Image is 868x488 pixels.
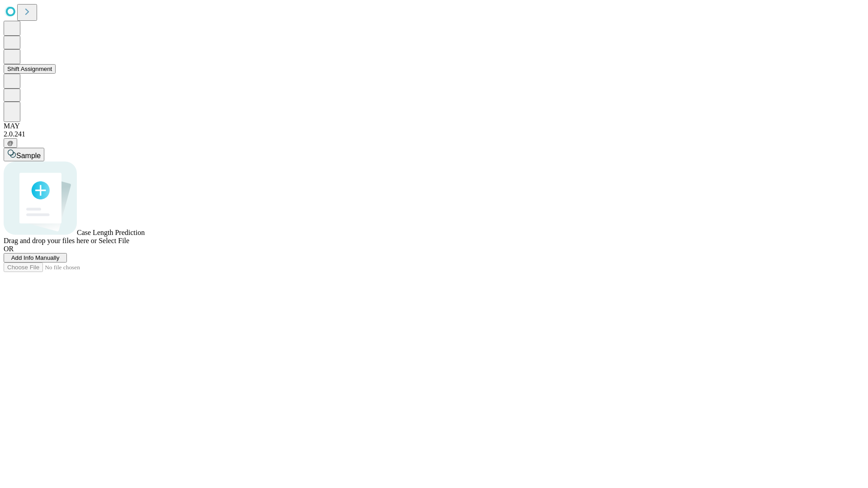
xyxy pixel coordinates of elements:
[4,138,17,148] button: @
[16,152,41,160] span: Sample
[99,237,129,244] span: Select File
[4,130,864,138] div: 2.0.241
[4,245,14,253] span: OR
[11,254,60,261] span: Add Info Manually
[4,122,864,130] div: MAY
[4,148,44,161] button: Sample
[4,237,97,244] span: Drag and drop your files here or
[4,64,56,74] button: Shift Assignment
[4,253,67,263] button: Add Info Manually
[7,140,14,146] span: @
[77,229,145,236] span: Case Length Prediction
